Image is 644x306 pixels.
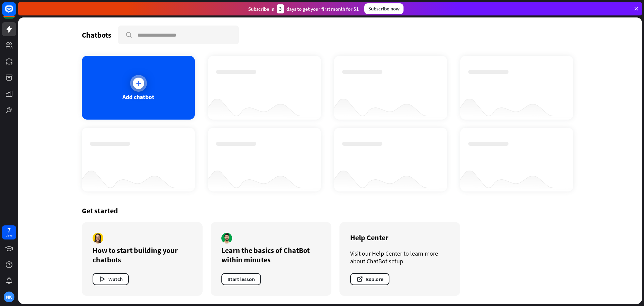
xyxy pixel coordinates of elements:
div: days [6,233,12,238]
div: Help Center [350,233,449,242]
div: Visit our Help Center to learn more about ChatBot setup. [350,250,449,265]
div: Subscribe in days to get your first month for $1 [248,4,359,13]
div: ΝΚ [4,292,14,302]
button: Watch [93,273,129,285]
div: How to start building your chatbots [93,246,192,264]
div: 3 [277,4,284,13]
div: Learn the basics of ChatBot within minutes [221,246,321,264]
button: Start lesson [221,273,261,285]
img: author [221,233,232,244]
div: Subscribe now [364,3,404,14]
button: Open LiveChat chat widget [5,3,25,23]
button: Explore [350,273,389,285]
img: author [93,233,103,244]
a: 7 days [2,225,16,239]
div: Add chatbot [122,93,154,101]
div: Get started [82,206,578,215]
div: 7 [7,227,11,233]
div: Chatbots [82,30,111,40]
